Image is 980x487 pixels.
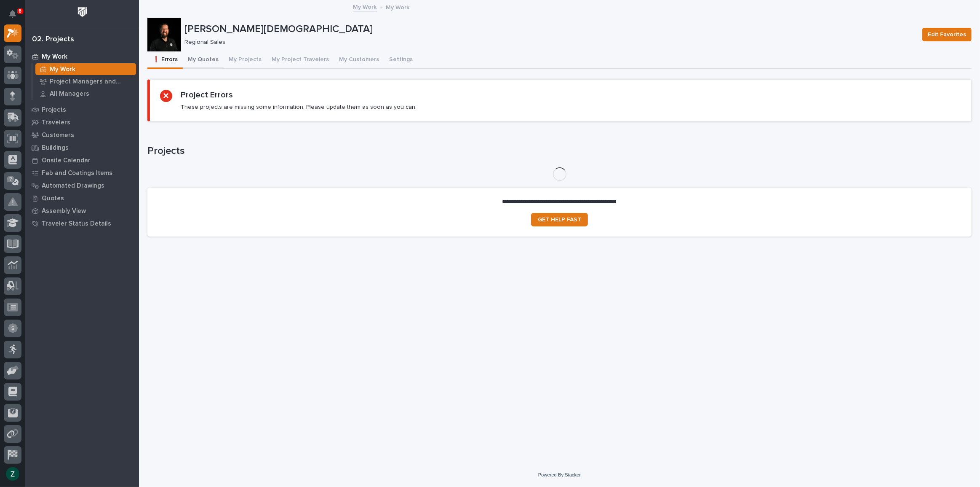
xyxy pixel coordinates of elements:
p: My Work [50,66,75,73]
img: Workspace Logo [75,4,90,20]
p: These projects are missing some information. Please update them as soon as you can. [181,103,417,111]
a: GET HELP FAST [531,213,588,226]
p: Project Managers and Engineers [50,78,133,86]
button: Settings [384,51,418,69]
h1: Projects [147,145,972,157]
p: Assembly View [42,207,86,215]
p: Automated Drawings [42,182,104,190]
button: My Projects [224,51,267,69]
a: Onsite Calendar [25,154,139,167]
h2: Project Errors [181,90,233,100]
p: Traveler Status Details [42,220,111,228]
a: Projects [25,103,139,116]
button: Notifications [4,5,21,23]
p: Projects [42,106,66,114]
p: All Managers [50,90,89,98]
a: Quotes [25,192,139,204]
a: My Work [32,63,139,75]
p: [PERSON_NAME][DEMOGRAPHIC_DATA] [184,23,916,35]
a: All Managers [32,88,139,100]
a: Project Managers and Engineers [32,75,139,87]
p: Fab and Coatings Items [42,170,112,177]
button: ❗ Errors [147,51,183,69]
p: 6 [19,8,21,14]
button: My Customers [334,51,384,69]
a: My Work [353,2,377,11]
span: GET HELP FAST [538,217,581,223]
a: Traveler Status Details [25,217,139,230]
a: Customers [25,129,139,141]
p: Travelers [42,119,70,126]
p: My Work [42,53,67,61]
p: Buildings [42,144,69,152]
p: Onsite Calendar [42,157,91,164]
a: Buildings [25,141,139,154]
a: My Work [25,50,139,63]
a: Fab and Coatings Items [25,167,139,179]
span: Edit Favorites [928,30,966,40]
p: Quotes [42,195,64,202]
div: Notifications6 [11,10,21,24]
p: Customers [42,132,74,139]
button: My Project Travelers [267,51,334,69]
div: 02. Projects [32,35,74,44]
a: Travelers [25,116,139,129]
p: My Work [386,2,410,11]
a: Assembly View [25,204,139,217]
a: Powered By Stacker [538,472,581,477]
p: Regional Sales [184,39,912,46]
button: My Quotes [183,51,224,69]
button: Edit Favorites [922,28,972,41]
a: Automated Drawings [25,179,139,192]
button: users-avatar [4,465,21,483]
